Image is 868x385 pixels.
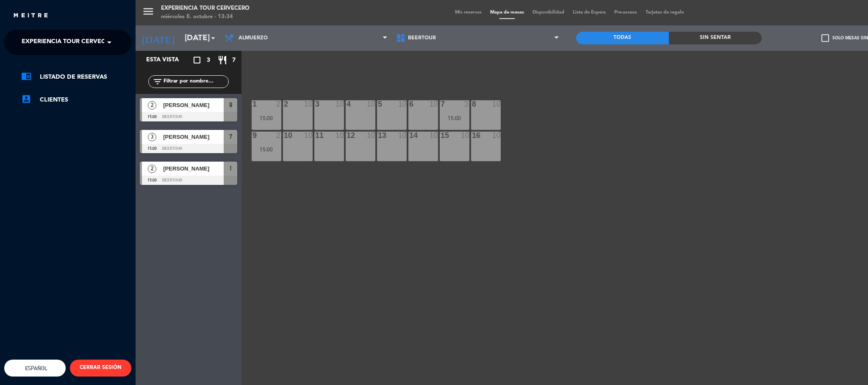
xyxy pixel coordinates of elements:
img: MEITRE [13,13,49,19]
button: CERRAR SESIÓN [70,360,131,377]
span: [PERSON_NAME] [163,101,224,110]
span: 1 [229,163,232,173]
span: 2 [148,101,156,110]
span: [PERSON_NAME] [163,164,224,173]
i: crop_square [192,55,202,65]
a: account_boxClientes [21,95,131,105]
input: Filtrar por nombre... [163,77,228,86]
span: 9 [229,100,232,110]
span: 3 [148,133,156,141]
span: Experiencia Tour Cervecero [22,33,118,51]
i: account_box [21,94,31,104]
span: 7 [232,55,236,65]
div: Esta vista [140,55,197,65]
span: Español [23,365,47,371]
i: filter_list [153,77,163,87]
span: 7 [229,132,232,142]
span: 3 [207,55,210,65]
span: 2 [148,165,156,173]
span: [PERSON_NAME] [163,132,224,141]
i: chrome_reader_mode [21,71,31,81]
a: chrome_reader_modeListado de Reservas [21,72,131,82]
i: restaurant [217,55,227,65]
